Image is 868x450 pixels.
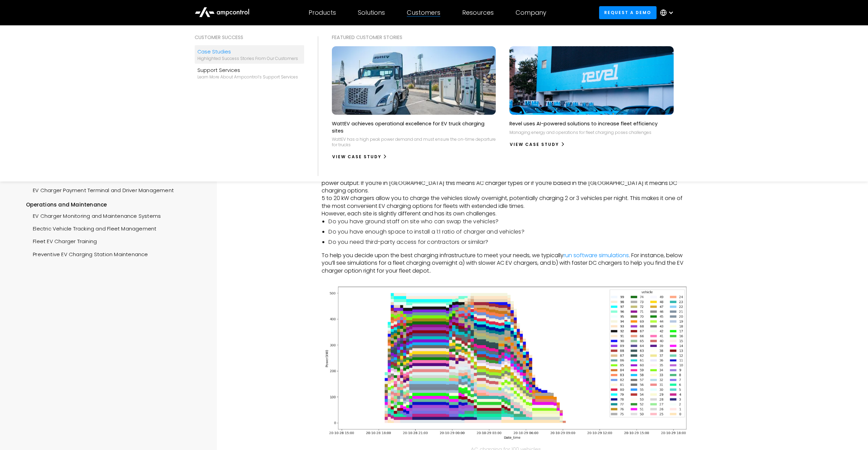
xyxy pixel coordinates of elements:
[195,64,304,82] a: Support ServicesLearn more about Ampcontrol’s support services
[332,34,674,41] div: Featured Customer Stories
[509,130,651,135] p: Managing energy and operations for fleet charging poses challenges
[195,34,304,41] div: Customer success
[462,9,494,16] div: Resources
[309,9,336,16] div: Products
[26,209,161,222] a: EV Charger Monitoring and Maintenance Systems
[599,6,657,19] a: Request a demo
[26,247,148,260] a: Preventive EV Charging Station Maintenance
[332,154,381,160] div: View Case Study
[197,48,298,55] div: Case Studies
[328,218,690,225] li: Do you have ground staff on site who can swap the vehicles?
[510,141,559,148] div: View Case Study
[322,172,690,195] p: For instance, if you operate a last-mile site with electric vans charging overnight, you’ll proba...
[328,228,690,236] li: Do you have enough space to install a 1:1 ratio of charger and vehicles?
[26,183,174,196] a: EV Charger Payment Terminal and Driver Management
[358,9,385,16] div: Solutions
[322,252,690,275] p: To help you decide upon the best charging infrastructure to meet your needs, we typically . For i...
[407,9,440,16] div: Customers
[332,151,388,162] a: View Case Study
[332,120,496,134] p: WattEV achieves operational excellence for EV truck charging sites
[197,66,298,74] div: Support Services
[322,283,690,444] img: Ampcontrol EV charger simulation with AC EV charger types
[26,222,156,234] a: Electric Vehicle Tracking and Fleet Management
[563,251,629,259] a: run software simulations
[322,195,690,210] p: 5 to 20 kW chargers allow you to charge the vehicles slowly overnight, potentially charging 2 or ...
[197,74,298,80] div: Learn more about Ampcontrol’s support services
[197,56,298,61] div: Highlighted success stories From Our Customers
[332,137,496,147] p: WattEV has a high peak power demand and must ensure the on-time departure for trucks
[328,238,690,246] li: Do you need third-party access for contractors or similar?
[516,9,546,16] div: Company
[509,139,565,150] a: View Case Study
[26,234,97,247] a: Fleet EV Charger Training
[322,275,690,282] p: ‍
[26,201,199,209] div: Operations and Maintenance
[509,120,658,127] p: Revel uses AI-powered solutions to increase fleet efficiency
[322,210,690,217] p: However, each site is slightly different and has its own challenges.
[195,45,304,64] a: Case StudiesHighlighted success stories From Our Customers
